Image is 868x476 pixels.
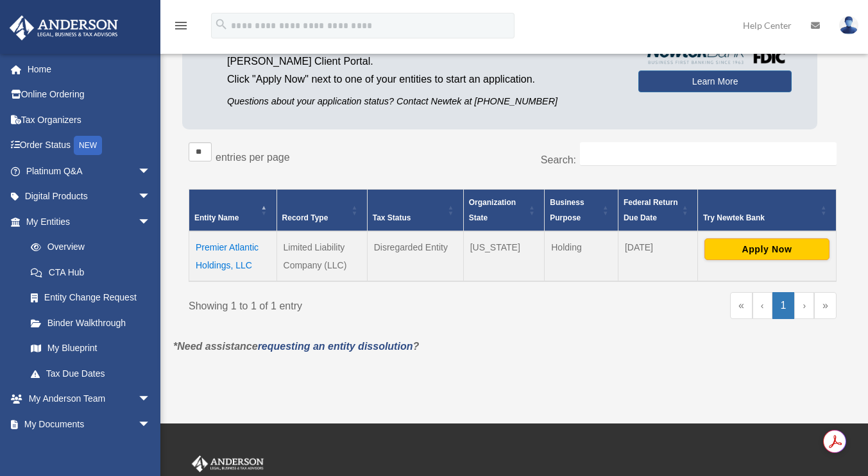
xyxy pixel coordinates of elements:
i: search [214,17,228,31]
a: Tax Organizers [9,107,170,133]
th: Tax Status: Activate to sort [367,190,463,232]
td: Holding [545,231,618,281]
td: Limited Liability Company (LLC) [277,231,367,281]
a: requesting an entity dissolution [258,341,413,352]
a: Home [9,56,170,82]
img: Anderson Advisors Platinum Portal [189,455,266,472]
td: Disregarded Entity [367,231,463,281]
span: arrow_drop_down [138,386,164,413]
span: Federal Return Due Date [624,198,678,222]
span: Record Type [282,213,328,222]
a: Last [814,292,837,319]
a: Entity Change Request [18,285,164,311]
a: First [730,292,753,319]
th: Business Purpose: Activate to sort [545,190,618,232]
td: [US_STATE] [463,231,545,281]
a: My Documentsarrow_drop_down [9,411,170,437]
em: *Need assistance ? [173,341,419,352]
label: Search: [541,154,576,165]
span: Business Purpose [550,198,584,222]
td: Premier Atlantic Holdings, LLC [189,231,277,281]
span: Tax Status [373,213,411,222]
a: Order StatusNEW [9,133,170,159]
a: Previous [753,292,772,319]
span: Entity Name [194,213,239,222]
a: Tax Due Dates [18,361,164,386]
p: Click "Apply Now" next to one of your entities to start an application. [227,70,619,88]
th: Entity Name: Activate to invert sorting [189,190,277,232]
div: Try Newtek Bank [703,210,817,226]
a: My Blueprint [18,336,164,361]
a: Binder Walkthrough [18,310,164,336]
button: Apply Now [704,238,830,260]
span: Organization State [469,198,516,222]
span: arrow_drop_down [138,184,164,210]
a: 1 [772,292,795,319]
a: Digital Productsarrow_drop_down [9,184,170,209]
a: Online Ordering [9,82,170,108]
a: menu [173,22,189,33]
a: Overview [18,234,157,260]
a: Platinum Q&Aarrow_drop_down [9,158,170,184]
th: Record Type: Activate to sort [277,190,367,232]
th: Organization State: Activate to sort [463,190,545,232]
i: menu [173,18,189,33]
img: Anderson Advisors Platinum Portal [6,15,122,40]
a: Learn More [638,70,792,92]
p: Questions about your application status? Contact Newtek at [PHONE_NUMBER] [227,94,619,110]
span: arrow_drop_down [138,209,164,235]
a: CTA Hub [18,259,164,285]
th: Try Newtek Bank : Activate to sort [697,190,836,232]
img: User Pic [839,16,858,35]
td: [DATE] [618,231,697,281]
span: arrow_drop_down [138,158,164,185]
a: My Entitiesarrow_drop_down [9,209,164,234]
div: Showing 1 to 1 of 1 entry [189,292,503,315]
th: Federal Return Due Date: Activate to sort [618,190,697,232]
a: Next [794,292,814,319]
div: NEW [74,136,102,155]
a: My Anderson Teamarrow_drop_down [9,386,170,412]
label: entries per page [216,152,290,163]
span: arrow_drop_down [138,411,164,438]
